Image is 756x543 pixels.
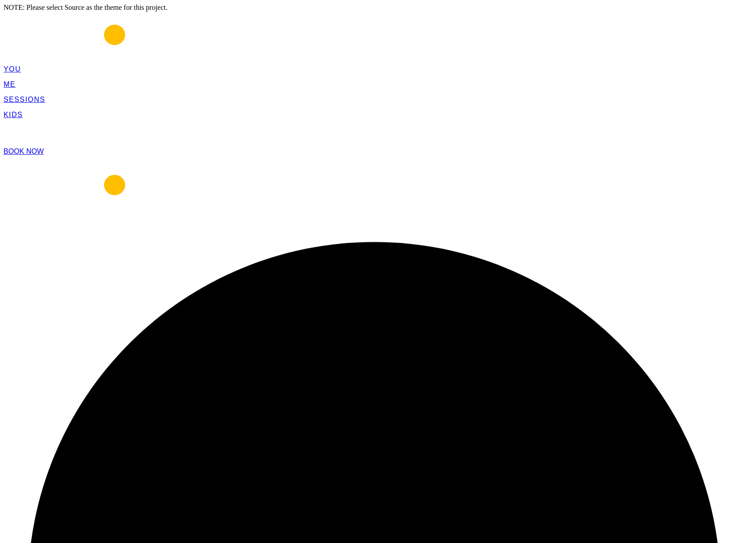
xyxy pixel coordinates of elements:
[4,50,374,58] a: kellyrose-matthews
[4,96,45,103] a: SESSIONS
[4,162,374,206] img: kellyrose-matthews
[4,12,374,56] img: kellyrose-matthews
[4,65,21,73] a: YOU
[4,80,16,88] a: ME
[4,126,38,134] span: GROUPS
[4,111,23,118] a: KIDS
[4,147,44,155] a: BOOK NOW
[4,200,374,208] a: kellyrose-matthews
[4,4,752,12] div: NOTE: Please select Source as the theme for this project.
